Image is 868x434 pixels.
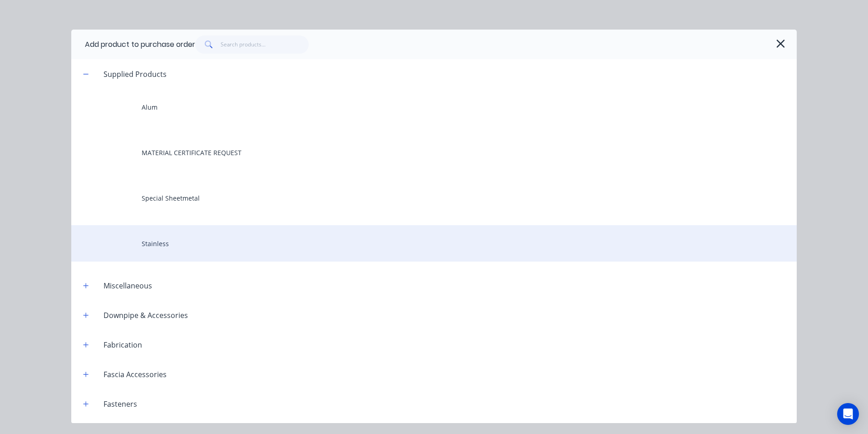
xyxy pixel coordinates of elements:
div: Fascia Accessories [96,369,174,380]
div: Add product to purchase order [85,39,195,50]
div: Fabrication [96,339,149,350]
div: Supplied Products [96,69,174,80]
div: Open Intercom Messenger [837,403,859,425]
div: Downpipe & Accessories [96,310,195,321]
input: Search products... [221,35,309,54]
div: Fasteners [96,399,144,409]
div: Miscellaneous [96,280,159,291]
